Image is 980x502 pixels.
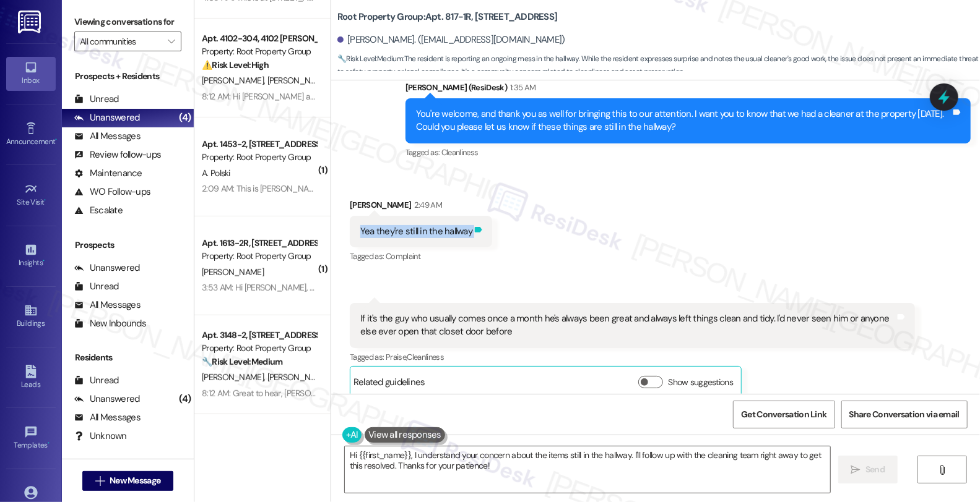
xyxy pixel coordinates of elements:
div: [PERSON_NAME]. ([EMAIL_ADDRESS][DOMAIN_NAME]) [337,33,565,46]
div: Review follow-ups [74,148,161,161]
div: Unread [74,93,119,106]
div: Unknown [74,430,127,443]
strong: 🔧 Risk Level: Medium [337,54,403,64]
span: [PERSON_NAME] [202,266,264,278]
img: ResiDesk Logo [18,11,43,33]
button: New Message [82,471,174,491]
a: Buildings [6,300,56,333]
span: Share Conversation via email [849,408,960,421]
div: Apt. 1613-2R, [STREET_ADDRESS] [202,237,316,250]
div: All Messages [74,411,141,424]
div: Property: Root Property Group [202,45,316,58]
a: Insights • [6,239,56,273]
span: • [43,257,45,265]
div: Maintenance [74,167,142,180]
div: Prospects [62,239,194,252]
strong: 🔧 Risk Level: Medium [202,356,282,367]
span: Praise , [386,352,407,362]
b: Root Property Group: Apt. 817-1R, [STREET_ADDRESS] [337,11,557,23]
div: If it's the guy who usually comes once a month he's always been great and always left things clea... [360,312,895,339]
label: Show suggestions [668,376,733,389]
span: Complaint [386,251,420,262]
a: Leads [6,361,56,394]
div: [PERSON_NAME] (ResiDesk) [405,81,971,98]
i:  [95,476,105,486]
div: Prospects + Residents [62,70,194,83]
a: Inbox [6,57,56,90]
span: [PERSON_NAME] [267,75,329,86]
a: Templates • [6,422,56,455]
div: Related guidelines [353,376,425,394]
i:  [168,36,175,46]
span: [PERSON_NAME] [202,372,267,383]
div: Tagged as: [350,247,492,265]
label: Viewing conversations for [74,12,181,32]
span: New Message [110,474,160,487]
button: Send [838,456,898,483]
div: New Inbounds [74,317,146,330]
div: Unread [74,280,119,293]
div: WO Follow-ups [74,185,150,198]
div: Escalate [74,204,123,217]
div: (4) [176,108,194,127]
div: Property: Root Property Group [202,151,316,164]
div: Tagged as: [405,143,971,161]
strong: ⚠️ Risk Level: High [202,59,269,70]
div: Unanswered [74,111,140,124]
div: You're welcome, and thank you as well for bringing this to our attention. I want you to know that... [416,108,951,134]
input: All communities [80,32,162,51]
div: [PERSON_NAME] [350,198,492,216]
div: All Messages [74,130,141,143]
i:  [851,465,861,475]
span: • [55,135,57,144]
div: Apt. 4102-304, 4102 [PERSON_NAME] [202,32,316,45]
span: • [45,196,46,205]
span: Get Conversation Link [741,408,826,421]
div: Residents [62,351,194,364]
span: : The resident is reporting an ongoing mess in the hallway. While the resident expresses surprise... [337,53,980,79]
div: Property: Root Property Group [202,342,316,355]
div: Tagged as: [350,348,915,366]
span: Cleanliness [407,352,444,362]
span: A. Polski [202,168,230,179]
textarea: Hi {{first_name}}, I understand your concern about the items still in the hallway. I'll follow up... [345,446,830,493]
div: Unread [74,374,119,387]
span: • [48,439,50,448]
div: Yea they're still in the hallway [360,225,472,238]
div: Apt. 1453-2, [STREET_ADDRESS] [202,138,316,151]
div: Unanswered [74,262,140,274]
div: All Messages [74,299,141,312]
div: 2:49 AM [412,198,442,211]
button: Share Conversation via email [841,401,968,428]
span: Cleanliness [441,147,479,158]
span: Send [865,463,885,476]
span: [PERSON_NAME] [202,75,267,86]
i:  [937,465,947,475]
div: 8:12 AM: Great to hear, [PERSON_NAME]! Thanks for confirming everything is satisfactory. If you n... [202,388,820,399]
div: 1:35 AM [507,81,536,94]
div: Apt. 3148-2, [STREET_ADDRESS] [202,329,316,342]
a: Site Visit • [6,179,56,212]
div: Unanswered [74,393,140,406]
div: (4) [176,389,194,409]
button: Get Conversation Link [733,401,835,428]
span: [PERSON_NAME] [267,372,329,383]
div: Property: Root Property Group [202,250,316,263]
